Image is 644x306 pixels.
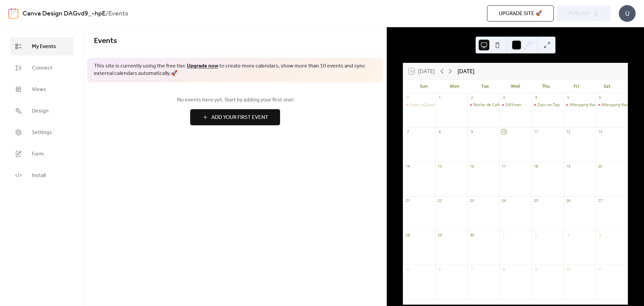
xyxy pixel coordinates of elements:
[533,164,538,169] div: 18
[405,232,410,237] div: 28
[597,129,602,134] div: 13
[187,61,218,71] a: Upgrade now
[10,80,73,98] a: Views
[566,267,571,272] div: 10
[94,62,376,78] span: This site is currently using the free tier. to create more calendars, show more than 10 events an...
[501,164,506,169] div: 17
[597,267,602,272] div: 11
[10,123,73,141] a: Settings
[469,267,474,272] div: 7
[32,43,56,51] span: My Events
[405,129,410,134] div: 7
[501,198,506,203] div: 24
[487,5,554,21] button: Upgrade site 🚀
[537,102,560,108] div: Zass on Tap
[501,267,506,272] div: 8
[500,80,531,93] div: Wed
[409,80,439,93] div: Sun
[32,150,44,158] span: Form
[469,129,474,134] div: 9
[566,198,571,203] div: 26
[505,102,521,108] div: GAYmer
[458,67,474,75] div: [DATE]
[10,37,73,55] a: My Events
[437,198,442,203] div: 22
[566,164,571,169] div: 19
[405,95,410,100] div: 31
[531,80,561,93] div: Thu
[499,102,532,108] div: GAYmer
[403,102,435,108] div: Super aQueers Brunch
[566,232,571,237] div: 3
[473,102,501,108] div: Noche de Cafe
[405,198,410,203] div: 21
[533,198,538,203] div: 25
[10,145,73,163] a: Form
[533,232,538,237] div: 2
[563,102,596,108] div: Afterparty Karaoke (Friday)
[469,232,474,237] div: 30
[469,198,474,203] div: 23
[437,232,442,237] div: 29
[106,7,108,20] b: /
[592,80,622,93] div: Sat
[94,96,376,104] span: No events here yet. Start by adding your first one!
[32,64,52,72] span: Connect
[405,164,410,169] div: 14
[470,80,500,93] div: Tue
[531,102,563,108] div: Zass on Tap
[597,164,602,169] div: 20
[501,232,506,237] div: 1
[469,95,474,100] div: 2
[467,102,499,108] div: Noche de Cafe
[533,95,538,100] div: 4
[561,80,592,93] div: Fri
[10,102,73,120] a: Design
[10,166,73,184] a: Install
[94,109,376,125] a: Add Your First Event
[597,198,602,203] div: 27
[8,8,18,19] img: logo
[570,102,622,108] div: Afterparty Karaoke ([DATE])
[94,34,117,48] span: Events
[10,59,73,77] a: Connect
[190,109,280,125] button: Add Your First Event
[499,10,542,18] span: Upgrade site 🚀
[22,7,106,20] a: Canva Design DAGvd9_-hpE
[437,95,442,100] div: 1
[595,102,628,108] div: Afterparty Karaoke (Saturday)
[32,86,46,94] span: Views
[597,95,602,100] div: 6
[501,95,506,100] div: 3
[437,267,442,272] div: 6
[501,129,506,134] div: 10
[566,95,571,100] div: 5
[533,129,538,134] div: 11
[619,5,636,22] div: U
[597,232,602,237] div: 4
[32,172,46,180] span: Install
[108,7,128,20] b: Events
[533,267,538,272] div: 9
[211,114,268,122] span: Add Your First Event
[409,102,452,108] div: Super aQueers Brunch
[32,129,52,137] span: Settings
[32,107,49,115] span: Design
[437,129,442,134] div: 8
[469,164,474,169] div: 16
[405,267,410,272] div: 5
[566,129,571,134] div: 12
[437,164,442,169] div: 15
[439,80,470,93] div: Mon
